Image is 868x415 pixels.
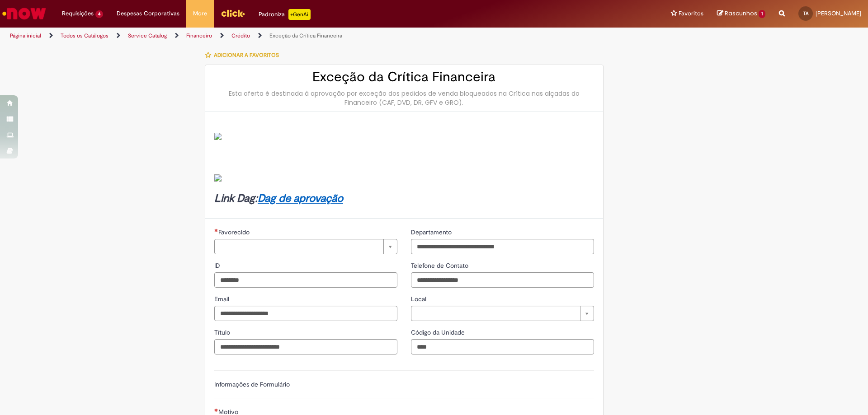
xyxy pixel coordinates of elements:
[288,9,311,20] p: +GenAi
[214,306,397,321] input: Email
[679,9,703,18] span: Favoritos
[218,228,251,236] span: Necessários - Favorecido
[214,70,594,84] h2: Exceção da Crítica Financeira
[759,10,765,18] span: 1
[193,9,207,18] span: More
[259,9,311,20] div: Padroniza
[214,261,222,270] span: ID
[214,339,397,354] input: Título
[117,9,179,18] span: Despesas Corporativas
[214,295,231,303] span: Email
[221,6,245,20] img: click_logo_yellow_360x200.png
[411,239,594,254] input: Departamento
[725,9,757,18] span: Rascunhos
[7,28,572,44] ul: Trilhas de página
[411,328,467,336] span: Código da Unidade
[258,191,343,205] a: Dag de aprovação
[717,9,765,18] a: Rascunhos
[214,380,290,388] label: Informações de Formulário
[231,32,250,39] a: Crédito
[61,32,108,39] a: Todos os Catálogos
[816,9,861,17] span: [PERSON_NAME]
[269,32,342,39] a: Exceção da Crítica Financeira
[214,191,343,205] strong: Link Dag:
[214,408,218,412] span: Necessários
[411,261,470,270] span: Telefone de Contato
[95,10,103,18] span: 4
[128,32,167,39] a: Service Catalog
[186,32,212,39] a: Financeiro
[214,239,397,254] a: Limpar campo Favorecido
[411,306,594,321] a: Limpar campo Local
[214,133,222,140] img: sys_attachment.do
[62,9,94,18] span: Requisições
[411,272,594,288] input: Telefone de Contato
[214,228,218,232] span: Necessários
[411,295,428,303] span: Local
[411,228,453,236] span: Departamento
[803,10,808,16] span: TA
[411,339,594,354] input: Código da Unidade
[214,328,232,336] span: Título
[214,174,222,182] img: sys_attachment.do
[1,5,47,23] img: ServiceNow
[214,51,279,59] span: Adicionar a Favoritos
[205,46,284,65] button: Adicionar a Favoritos
[10,32,41,39] a: Página inicial
[214,89,594,107] div: Esta oferta é destinada à aprovação por exceção dos pedidos de venda bloqueados na Crítica nas al...
[214,272,397,288] input: ID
